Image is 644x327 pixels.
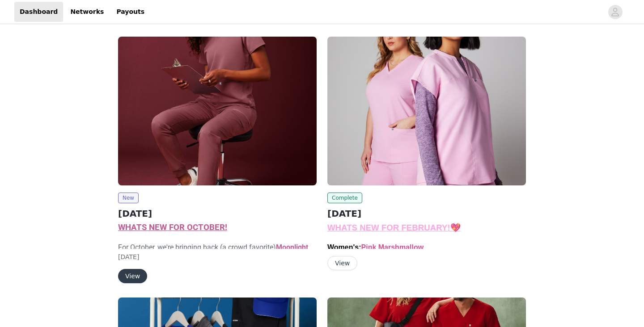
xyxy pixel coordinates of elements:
[111,2,150,22] a: Payouts
[327,260,357,267] a: View
[118,269,147,283] button: View
[118,37,317,185] img: Fabletics Scrubs
[327,207,526,220] h2: [DATE]
[118,273,147,280] a: View
[118,193,139,203] span: New
[118,207,317,220] h2: [DATE]
[611,5,619,19] div: avatar
[327,37,526,185] img: Fabletics Scrubs
[118,222,227,232] span: WHATS NEW FOR OCTOBER!
[327,223,461,232] span: WHATS NEW FOR FEBRUARY!💖
[14,2,63,22] a: Dashboard
[327,256,357,270] button: View
[118,243,314,262] span: For October, we're bringing back (a crowd favorite)
[65,2,109,22] a: Networks
[361,243,430,251] span: Pink Marshmallow
[327,193,362,203] span: Complete
[327,243,429,251] strong: Women's:
[118,253,139,260] span: [DATE]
